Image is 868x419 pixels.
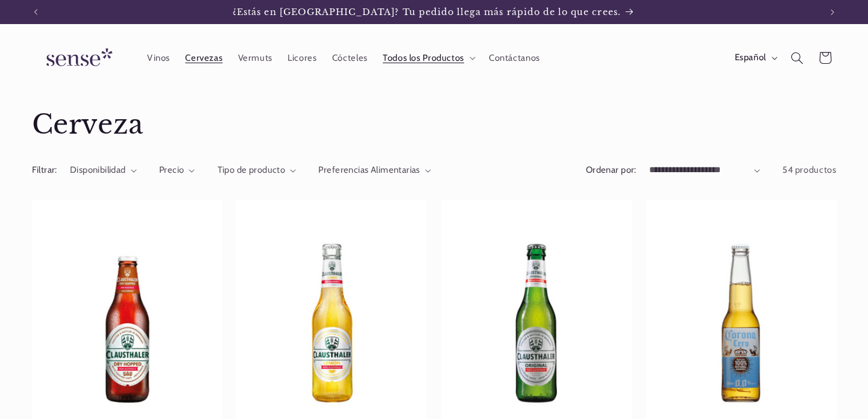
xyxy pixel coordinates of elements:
[185,52,222,64] span: Cervezas
[139,45,177,71] a: Vinos
[481,45,547,71] a: Contáctanos
[159,164,195,177] summary: Precio
[27,36,127,80] a: Sense
[32,164,57,177] h2: Filtrar:
[383,52,464,64] span: Todos los Productos
[318,164,420,175] span: Preferencias Alimentarias
[318,164,431,177] summary: Preferencias Alimentarias (0 seleccionado)
[178,45,230,71] a: Cervezas
[159,164,184,175] span: Precio
[489,52,540,64] span: Contáctanos
[735,51,766,64] span: Español
[32,108,837,142] h1: Cerveza
[70,164,126,175] span: Disponibilidad
[218,164,297,177] summary: Tipo de producto (0 seleccionado)
[147,52,170,64] span: Vinos
[288,52,316,64] span: Licores
[332,52,368,64] span: Cócteles
[32,41,122,75] img: Sense
[70,164,137,177] summary: Disponibilidad (0 seleccionado)
[727,46,783,70] button: Español
[324,45,375,71] a: Cócteles
[783,44,811,72] summary: Búsqueda
[280,45,325,71] a: Licores
[230,45,280,71] a: Vermuts
[238,52,272,64] span: Vermuts
[375,45,481,71] summary: Todos los Productos
[586,164,637,175] label: Ordenar por:
[233,7,621,17] span: ¿Estás en [GEOGRAPHIC_DATA]? Tu pedido llega más rápido de lo que crees.
[782,164,837,175] span: 54 productos
[218,164,286,175] span: Tipo de producto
